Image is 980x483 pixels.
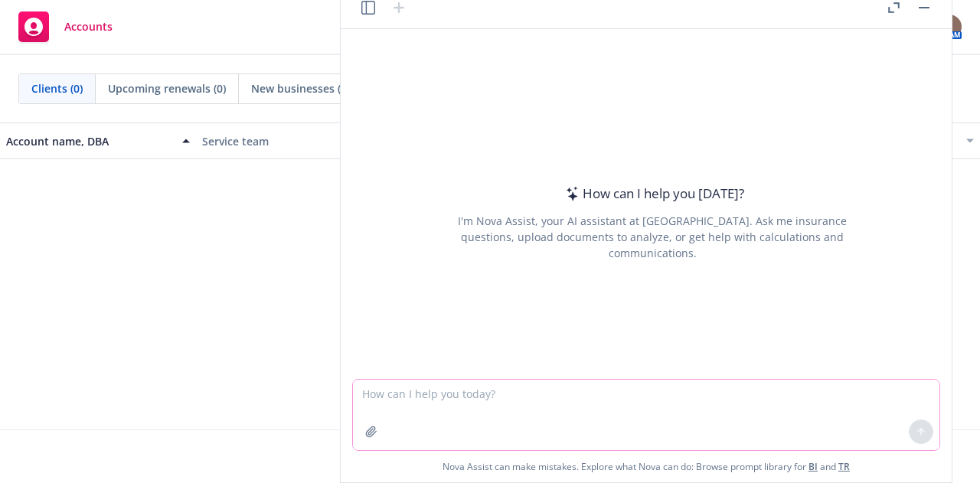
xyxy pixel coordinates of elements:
[437,213,867,261] div: I'm Nova Assist, your AI assistant at [GEOGRAPHIC_DATA]. Ask me insurance questions, upload docum...
[196,122,392,159] button: Service team
[31,80,83,96] span: Clients (0)
[12,5,119,48] a: Accounts
[561,184,744,204] div: How can I help you [DATE]?
[202,133,386,149] div: Service team
[443,451,850,482] span: Nova Assist can make mistakes. Explore what Nova can do: Browse prompt library for and
[838,460,850,473] a: TR
[6,133,173,149] div: Account name, DBA
[251,80,350,96] span: New businesses (0)
[808,460,818,473] a: BI
[108,80,226,96] span: Upcoming renewals (0)
[64,21,113,33] span: Accounts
